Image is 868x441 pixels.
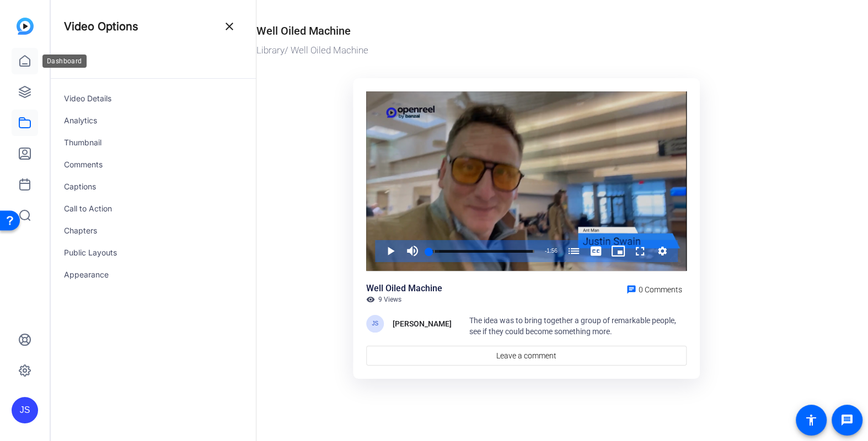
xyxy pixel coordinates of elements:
[12,397,38,423] div: JS
[223,20,236,33] mat-icon: close
[379,240,401,262] button: Play
[256,43,791,58] div: / Well Oiled Machine
[563,240,585,262] button: Chapters
[51,242,256,264] div: Public Layouts
[622,282,687,295] a: 0 Comments
[366,91,686,271] div: Video Player
[805,413,818,427] mat-icon: accessibility
[607,240,629,262] button: Picture-in-Picture
[545,248,546,254] span: -
[51,176,256,198] div: Captions
[366,346,686,366] a: Leave a comment
[401,240,424,262] button: Mute
[256,45,285,56] a: Library
[42,55,87,68] div: Dashboard
[496,350,556,362] span: Leave a comment
[17,18,34,35] img: blue-gradient.svg
[546,248,557,254] span: 1:56
[378,295,401,304] span: 9 Views
[469,316,676,336] span: The idea was to bring together a group of remarkable people, see if they could become something m...
[256,23,351,39] div: Well Oiled Machine
[51,88,256,110] div: Video Details
[626,285,636,295] mat-icon: chat
[51,110,256,132] div: Analytics
[429,250,534,253] div: Progress Bar
[51,220,256,242] div: Chapters
[639,285,682,294] span: 0 Comments
[51,198,256,220] div: Call to Action
[366,315,384,333] div: JS
[51,154,256,176] div: Comments
[629,240,651,262] button: Fullscreen
[393,317,452,330] div: [PERSON_NAME]
[366,295,375,304] mat-icon: visibility
[366,282,442,295] div: Well Oiled Machine
[51,132,256,154] div: Thumbnail
[840,413,854,427] mat-icon: message
[585,240,607,262] button: Captions
[51,264,256,286] div: Appearance
[64,20,138,33] h4: Video Options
